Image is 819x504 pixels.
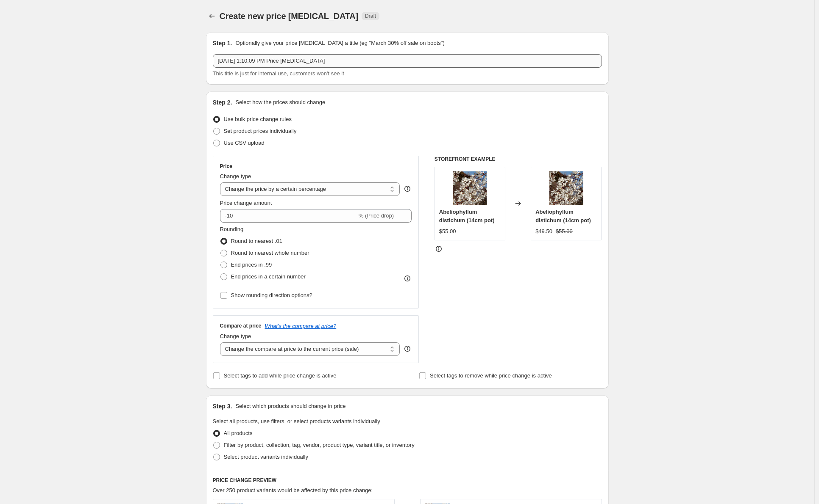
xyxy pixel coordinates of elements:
[231,238,282,244] span: Round to nearest .01
[556,227,573,236] strike: $55.00
[220,173,251,179] span: Change type
[220,333,251,339] span: Change type
[231,273,306,280] span: End prices in a certain number
[535,227,552,236] div: $49.50
[435,156,602,162] h6: STOREFRONT EXAMPLE
[231,250,309,256] span: Round to nearest whole number
[224,128,297,134] span: Set product prices individually
[224,454,308,460] span: Select product variants individually
[535,209,591,223] span: Abeliophyllum distichum (14cm pot)
[235,39,444,47] p: Optionally give your price [MEDICAL_DATA] a title (eg "March 30% off sale on boots")
[220,226,244,232] span: Rounding
[220,163,232,170] h3: Price
[213,418,380,424] span: Select all products, use filters, or select products variants individually
[206,10,218,22] button: Price change jobs
[359,212,394,219] span: % (Price drop)
[365,13,376,19] span: Draft
[231,262,272,268] span: End prices in .99
[224,372,337,379] span: Select tags to add while price change is active
[265,323,337,329] button: What's the compare at price?
[213,477,602,484] h6: PRICE CHANGE PREVIEW
[235,98,325,107] p: Select how the prices should change
[439,227,456,236] div: $55.00
[403,185,412,193] div: help
[224,140,265,146] span: Use CSV upload
[213,54,602,68] input: 30% off holiday sale
[213,39,232,47] h2: Step 1.
[213,487,373,493] span: Over 250 product variants would be affected by this price change:
[213,70,344,77] span: This title is just for internal use, customers won't see it
[231,292,312,298] span: Show rounding direction options?
[213,98,232,107] h2: Step 2.
[213,402,232,410] h2: Step 3.
[439,209,495,223] span: Abeliophyllum distichum (14cm pot)
[549,171,583,205] img: Abeliophyllum_distichum_80x.jpg
[220,200,272,206] span: Price change amount
[453,171,487,205] img: Abeliophyllum_distichum_80x.jpg
[220,322,262,329] h3: Compare at price
[220,11,359,21] span: Create new price [MEDICAL_DATA]
[403,344,412,353] div: help
[430,372,552,379] span: Select tags to remove while price change is active
[235,402,345,410] p: Select which products should change in price
[224,430,253,436] span: All products
[220,209,357,223] input: -15
[224,116,292,122] span: Use bulk price change rules
[224,442,415,448] span: Filter by product, collection, tag, vendor, product type, variant title, or inventory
